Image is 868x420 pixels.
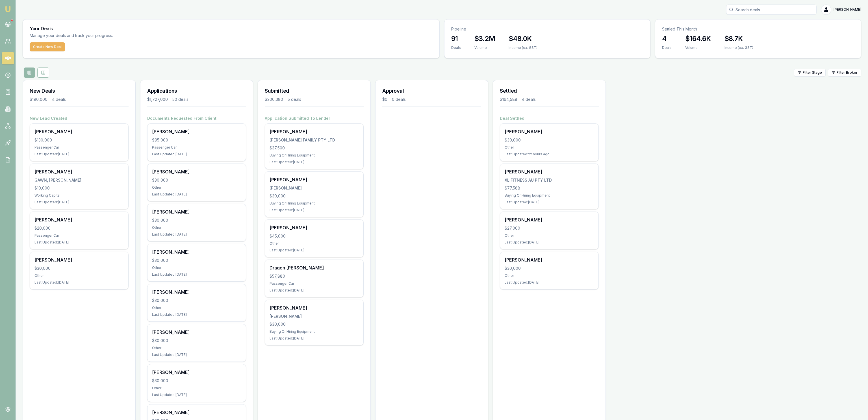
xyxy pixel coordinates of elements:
div: $190,000 [30,97,47,102]
div: 0 deals [392,97,406,102]
div: Income (ex. GST) [509,45,537,50]
div: [PERSON_NAME] [34,216,124,223]
div: Income (ex. GST) [724,45,753,50]
div: 4 deals [52,97,66,102]
div: Last Updated: [DATE] [270,248,359,253]
div: Last Updated: [DATE] [270,160,359,164]
div: [PERSON_NAME] [505,168,594,175]
div: Deals [662,45,672,50]
div: Other [505,145,594,150]
div: Passenger Car [34,233,124,238]
div: Last Updated: [DATE] [34,240,124,245]
div: Buying Or Hiring Equipment [270,329,359,334]
div: Last Updated: [DATE] [34,280,124,285]
div: Last Updated: [DATE] [152,272,241,277]
button: Filter Broker [828,69,861,77]
div: $30,000 [152,378,241,384]
div: Passenger Car [34,145,124,150]
h4: Documents Requested From Client [147,116,246,121]
img: emu-icon-u.png [5,6,11,12]
div: [PERSON_NAME] [152,168,241,175]
h3: Approval [382,87,481,95]
div: Passenger Car [270,281,359,286]
div: [PERSON_NAME] [505,216,594,223]
div: $95,000 [152,137,241,143]
div: Last Updated: [DATE] [505,200,594,204]
div: $30,000 [152,177,241,183]
h3: Your Deals [30,26,433,31]
div: [PERSON_NAME] [152,249,241,255]
div: Volume [474,45,495,50]
div: $37,500 [270,145,359,151]
div: $30,000 [152,338,241,343]
div: Other [270,241,359,246]
div: [PERSON_NAME] [270,128,359,135]
div: 5 deals [288,97,301,102]
h3: New Deals [30,87,129,95]
div: [PERSON_NAME] [505,128,594,135]
div: [PERSON_NAME] [152,369,241,376]
div: $45,000 [270,233,359,239]
div: Other [505,233,594,238]
div: Last Updated: [DATE] [270,208,359,212]
h3: Submitted [265,87,364,95]
p: Pipeline [451,26,643,32]
div: Other [152,306,241,310]
div: Last Updated: [DATE] [152,232,241,237]
h3: 4 [662,34,672,43]
div: XL FITNESS AU PTY LTD [505,177,594,183]
h4: New Lead Created [30,116,129,121]
div: $30,000 [152,217,241,223]
h3: 91 [451,34,461,43]
div: Dragon [PERSON_NAME] [270,264,359,271]
div: [PERSON_NAME] [270,176,359,183]
div: Last Updated: [DATE] [34,152,124,156]
p: Manage your deals and track your progress. [30,32,174,39]
div: Volume [685,45,711,50]
div: $27,000 [505,225,594,231]
div: [PERSON_NAME] [270,304,359,311]
div: $30,000 [34,266,124,271]
div: Last Updated: [DATE] [505,240,594,245]
div: [PERSON_NAME] [505,256,594,263]
div: $10,000 [34,185,124,191]
div: Last Updated: 22 hours ago [505,152,594,156]
div: [PERSON_NAME] [270,224,359,231]
p: Settled This Month [662,26,854,32]
h3: Applications [147,87,246,95]
div: [PERSON_NAME] [270,185,359,191]
h3: Settled [500,87,599,95]
div: 4 deals [522,97,536,102]
div: Buying Or Hiring Equipment [505,193,594,198]
div: [PERSON_NAME] [152,208,241,215]
div: Last Updated: [DATE] [152,192,241,197]
h3: $3.2M [474,34,495,43]
div: GAWN, [PERSON_NAME] [34,177,124,183]
div: $0 [382,97,387,102]
button: Create New Deal [30,42,65,51]
div: [PERSON_NAME] [270,314,359,319]
div: Other [152,346,241,350]
div: Last Updated: [DATE] [152,393,241,397]
div: Buying Or Hiring Equipment [270,153,359,158]
div: $30,000 [152,258,241,263]
div: Other [152,185,241,190]
div: Other [34,273,124,278]
h3: $48.0K [509,34,537,43]
h4: Application Submitted To Lender [265,116,364,121]
div: Other [152,266,241,270]
div: Other [152,225,241,230]
div: Other [152,386,241,390]
div: Last Updated: [DATE] [152,312,241,317]
input: Search deals [726,5,817,15]
div: Last Updated: [DATE] [152,352,241,357]
span: [PERSON_NAME] [834,7,861,12]
h4: Deal Settled [500,116,599,121]
div: $130,000 [34,137,124,143]
div: [PERSON_NAME] [34,128,124,135]
div: [PERSON_NAME] [152,289,241,295]
div: Last Updated: [DATE] [152,152,241,156]
div: $30,000 [270,193,359,199]
div: [PERSON_NAME] [152,329,241,336]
